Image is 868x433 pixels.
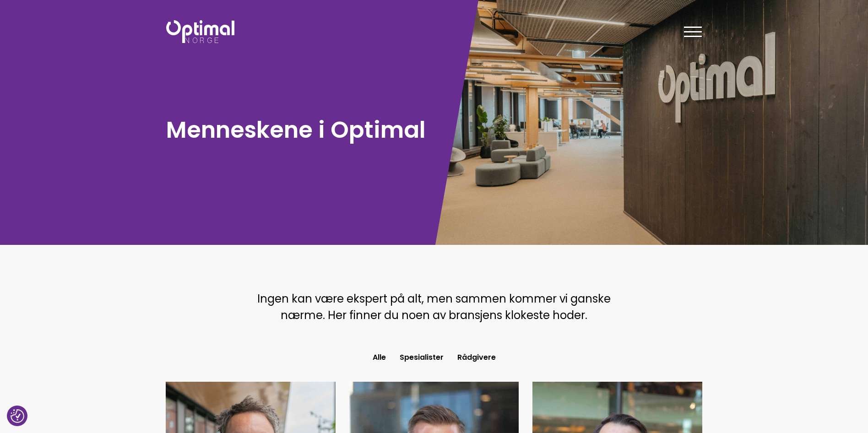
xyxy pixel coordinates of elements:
img: Optimal Norge [166,20,234,43]
button: Samtykkepreferanser [11,409,24,423]
span: Ingen kan være ekspert på alt, men sammen kommer vi ganske nærme. Her finner du noen av bransjens... [257,291,611,323]
button: Alle [366,349,393,366]
h1: Menneskene i Optimal [166,115,429,145]
img: Revisit consent button [11,409,24,423]
button: Rådgivere [450,349,503,366]
button: Spesialister [393,349,450,366]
